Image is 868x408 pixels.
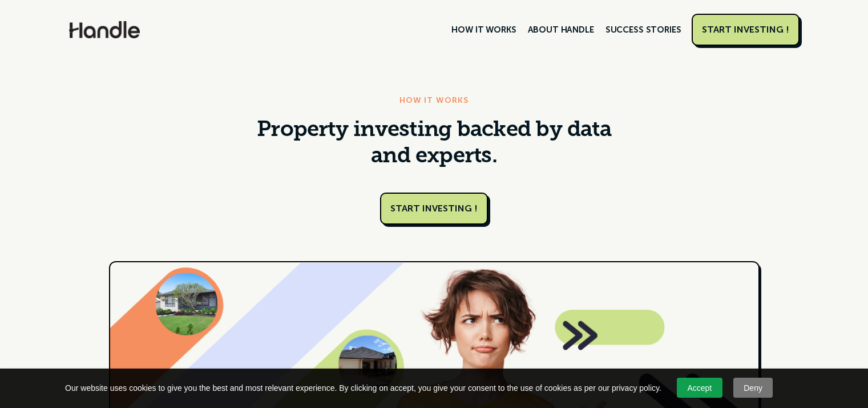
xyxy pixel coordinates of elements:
[446,20,522,39] a: HOW IT WORKS
[733,378,773,398] a: Deny
[702,24,789,35] div: START INVESTING !
[65,382,661,394] span: Our website uses cookies to give you the best and most relevant experience. By clicking on accept...
[380,193,488,225] a: START INVESTING !
[399,94,469,107] div: HOW IT WORKS
[522,20,600,39] a: ABOUT HANDLE
[600,20,687,39] a: SUCCESS STORIES
[677,378,722,398] a: Accept
[692,14,800,46] a: START INVESTING !
[255,118,614,170] h1: Property investing backed by data and experts.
